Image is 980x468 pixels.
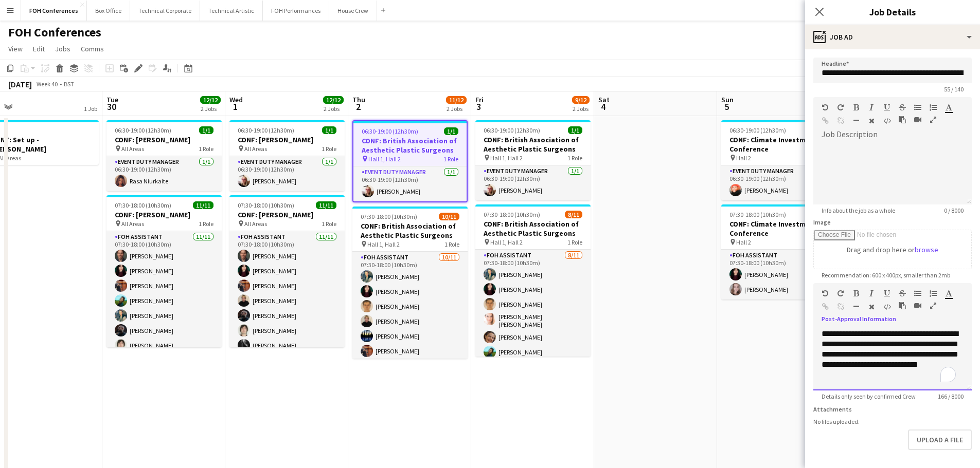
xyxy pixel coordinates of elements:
[361,213,417,220] span: 07:30-18:00 (10h30m)
[490,238,523,246] span: Hall 1, Hall 2
[490,154,523,162] span: Hall 1, Hall 2
[105,101,118,113] span: 30
[229,135,345,144] h3: CONF: [PERSON_NAME]
[115,201,171,209] span: 07:30-18:00 (10h30m)
[352,207,468,359] app-job-card: 07:30-18:00 (10h30m)10/11CONF: British Association of Aesthetic Plastic Surgeons Hall 1, Hall 21 ...
[736,154,751,162] span: Hall 2
[930,302,937,310] button: Fullscreen
[329,1,377,21] button: House Crew
[899,103,906,111] button: Strikethrough
[721,204,836,299] div: 07:30-18:00 (10h30m)2/2CONF: Climate Investment Conference Hall 21 RoleFOH Assistant2/207:30-18:0...
[200,96,221,104] span: 12/12
[484,211,540,218] span: 07:30-18:00 (10h30m)
[813,207,903,214] span: Info about the job as a whole
[352,120,468,202] app-job-card: 06:30-19:00 (12h30m)1/1CONF: British Association of Aesthetic Plastic Surgeons Hall 1, Hall 21 Ro...
[475,165,591,200] app-card-role: Event Duty Manager1/106:30-19:00 (12h30m)[PERSON_NAME]
[199,126,213,134] span: 1/1
[883,289,890,297] button: Underline
[228,101,243,113] span: 1
[899,289,906,297] button: Strikethrough
[201,105,220,113] div: 2 Jobs
[822,103,829,111] button: Undo
[868,303,875,311] button: Clear Formatting
[8,25,101,40] h1: FOH Conferences
[244,220,267,228] span: All Areas
[930,289,937,297] button: Ordered List
[353,136,467,155] h3: CONF: British Association of Aesthetic Plastic Surgeons
[362,127,418,135] span: 06:30-19:00 (12h30m)
[21,1,87,21] button: FOH Conferences
[868,117,875,125] button: Clear Formatting
[34,80,60,88] span: Week 40
[567,154,582,162] span: 1 Role
[883,303,890,311] button: HTML Code
[813,271,958,279] span: Recommendation: 600 x 400px, smaller than 2mb
[352,221,468,240] h3: CONF: British Association of Aesthetic Plastic Surgeons
[914,103,921,111] button: Unordered List
[106,231,222,415] app-card-role: FOH Assistant11/1107:30-18:00 (10h30m)[PERSON_NAME][PERSON_NAME][PERSON_NAME][PERSON_NAME][PERSON...
[475,135,591,154] h3: CONF: British Association of Aesthetic Plastic Surgeons
[351,101,365,113] span: 2
[84,105,97,113] div: 1 Job
[229,120,345,191] app-job-card: 06:30-19:00 (12h30m)1/1CONF: [PERSON_NAME] All Areas1 RoleEvent Duty Manager1/106:30-19:00 (12h30...
[130,1,200,21] button: Technical Corporate
[316,201,336,209] span: 11/11
[244,145,267,153] span: All Areas
[720,101,734,113] span: 5
[721,250,836,299] app-card-role: FOH Assistant2/207:30-18:00 (10h30m)[PERSON_NAME][PERSON_NAME]
[106,195,222,347] app-job-card: 07:30-18:00 (10h30m)11/11CONF: [PERSON_NAME] All Areas1 RoleFOH Assistant11/1107:30-18:00 (10h30m...
[115,126,171,134] span: 06:30-19:00 (12h30m)
[721,120,836,200] div: 06:30-19:00 (12h30m)1/1CONF: Climate Investment Conference Hall 21 RoleEvent Duty Manager1/106:30...
[238,126,294,134] span: 06:30-19:00 (12h30m)
[106,120,222,191] app-job-card: 06:30-19:00 (12h30m)1/1CONF: [PERSON_NAME] All Areas1 RoleEvent Duty Manager1/106:30-19:00 (12h30...
[908,429,972,450] button: Upload a file
[930,392,972,400] span: 166 / 8000
[852,117,860,125] button: Horizontal Line
[736,238,751,246] span: Hall 2
[899,116,906,124] button: Paste as plain text
[55,44,70,53] span: Jobs
[29,42,49,55] a: Edit
[883,117,890,125] button: HTML Code
[930,103,937,111] button: Ordered List
[936,207,972,214] span: 0 / 8000
[568,126,582,134] span: 1/1
[813,392,924,400] span: Details only seen by confirmed Crew
[805,5,980,18] h3: Job Details
[914,289,921,297] button: Unordered List
[193,201,213,209] span: 11/11
[813,418,972,425] div: No files uploaded.
[822,289,829,297] button: Undo
[597,101,610,113] span: 4
[439,213,459,220] span: 10/11
[444,240,459,248] span: 1 Role
[936,85,972,93] span: 55 / 140
[229,95,243,104] span: Wed
[121,145,144,153] span: All Areas
[322,220,336,228] span: 1 Role
[322,145,336,153] span: 1 Role
[883,103,890,111] button: Underline
[443,155,458,163] span: 1 Role
[229,195,345,347] app-job-card: 07:30-18:00 (10h30m)11/11CONF: [PERSON_NAME] All Areas1 RoleFOH Assistant11/1107:30-18:00 (10h30m...
[868,103,875,111] button: Italic
[837,103,844,111] button: Redo
[324,105,343,113] div: 2 Jobs
[367,240,400,248] span: Hall 1, Hall 2
[852,303,860,311] button: Horizontal Line
[229,210,345,219] h3: CONF: [PERSON_NAME]
[475,120,591,200] app-job-card: 06:30-19:00 (12h30m)1/1CONF: British Association of Aesthetic Plastic Surgeons Hall 1, Hall 21 Ro...
[475,219,591,238] h3: CONF: British Association of Aesthetic Plastic Surgeons
[945,103,952,111] button: Text Color
[573,105,589,113] div: 2 Jobs
[64,80,74,88] div: BST
[721,95,734,104] span: Sun
[353,166,467,201] app-card-role: Event Duty Manager1/106:30-19:00 (12h30m)[PERSON_NAME]
[729,211,786,218] span: 07:30-18:00 (10h30m)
